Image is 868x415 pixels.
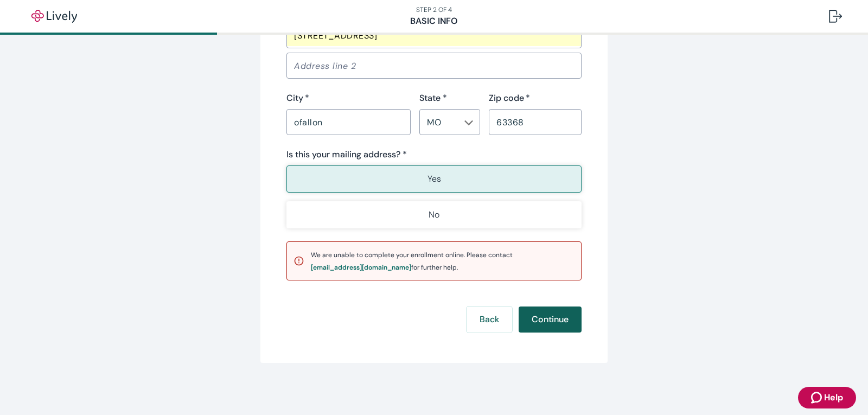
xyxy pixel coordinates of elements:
span: We are unable to complete your enrollment online. Please contact for further help. [311,251,513,272]
input: Address line 1 [286,24,582,46]
img: Lively [24,10,85,23]
label: State * [419,92,447,105]
button: Continue [519,307,582,333]
button: Yes [286,165,582,193]
input: City [286,111,411,133]
button: Log out [820,3,851,29]
button: No [286,201,582,228]
label: Is this your mailing address? * [286,148,407,161]
button: Open [463,117,474,128]
label: City [286,92,309,105]
div: [EMAIL_ADDRESS][DOMAIN_NAME] [311,264,411,271]
span: Help [824,391,843,404]
label: Zip code [489,92,530,105]
button: Zendesk support iconHelp [798,387,856,408]
svg: Chevron icon [464,118,473,127]
input: -- [423,114,459,130]
svg: Zendesk support icon [811,391,824,404]
button: Back [467,307,512,333]
a: support email [311,264,411,271]
p: No [429,208,439,221]
p: Yes [427,173,441,186]
input: Zip code [489,111,582,133]
input: Address line 2 [286,55,582,76]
